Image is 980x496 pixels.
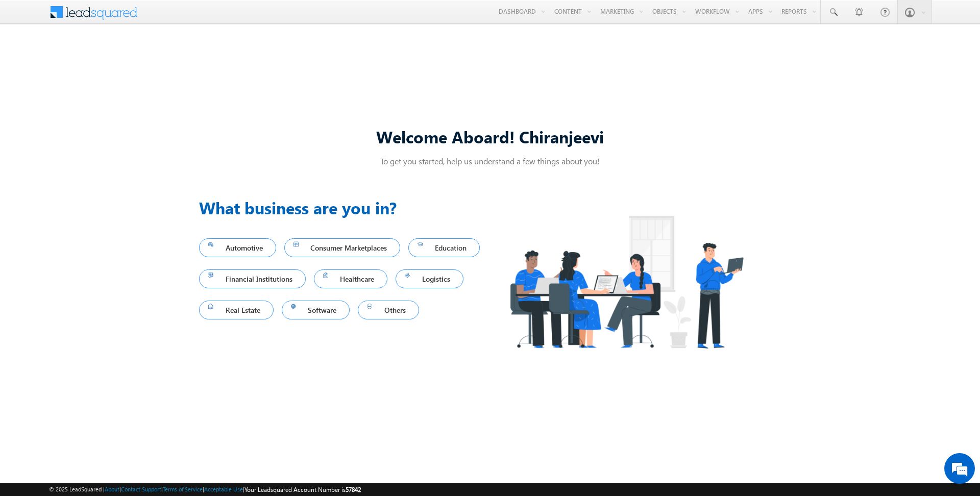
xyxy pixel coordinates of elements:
a: Terms of Service [163,486,203,492]
span: Real Estate [208,303,264,317]
span: Financial Institutions [208,272,297,286]
img: Industry.png [490,195,763,368]
span: Your Leadsquared Account Number is [244,486,361,493]
span: © 2025 LeadSquared | | | | | [49,485,361,494]
span: Healthcare [323,272,379,286]
span: 57842 [346,486,361,493]
span: Software [291,303,341,317]
span: Consumer Marketplaces [293,241,391,255]
span: Education [418,241,471,255]
a: Acceptable Use [204,486,243,492]
span: Automotive [208,241,267,255]
a: About [105,486,119,492]
a: Contact Support [121,486,161,492]
span: Others [367,303,410,317]
div: Welcome Aboard! Chiranjeevi [199,126,781,147]
span: Logistics [405,272,454,286]
p: To get you started, help us understand a few things about you! [199,156,781,166]
h3: What business are you in? [199,195,490,220]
